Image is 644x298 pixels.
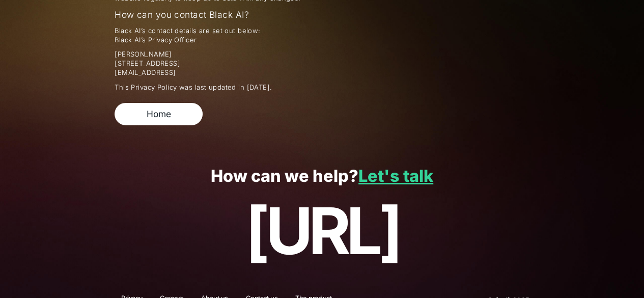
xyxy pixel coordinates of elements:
span: [PERSON_NAME] [STREET_ADDRESS] [EMAIL_ADDRESS] [115,50,529,77]
a: Home [115,103,203,125]
p: [URL] [22,195,622,267]
span: Black AI’s contact details are set out below: Black AI’s Privacy Officer [115,26,529,45]
p: How can we help? [22,167,622,186]
p: How can you contact Black AI? [115,9,529,21]
a: Let's talk [358,166,433,186]
p: This Privacy Policy was last updated in [DATE]. [115,83,529,92]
